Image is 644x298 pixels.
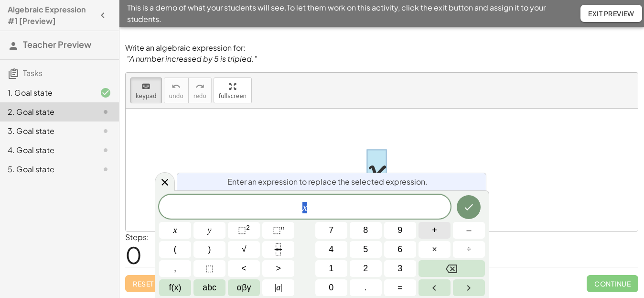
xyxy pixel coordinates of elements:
[169,93,183,99] span: undo
[419,222,451,239] button: Plus
[384,260,416,277] button: 3
[384,279,416,296] button: Equals
[23,68,43,78] span: Tasks
[130,77,162,103] button: keyboardkeypad
[219,93,247,99] span: fullscreen
[214,77,252,103] button: fullscreen
[174,243,177,256] span: (
[242,243,247,256] span: √
[205,262,214,275] span: ⬚
[159,279,191,296] button: Functions
[169,281,182,294] span: f(x)
[432,224,437,237] span: +
[363,224,368,237] span: 8
[228,260,260,277] button: Less than
[580,5,642,22] button: Exit Preview
[315,222,347,239] button: 7
[453,279,485,296] button: Right arrow
[100,106,111,118] i: Task not started.
[397,243,402,256] span: 6
[227,176,428,188] span: Enter an expression to replace the selected expression.
[100,164,111,175] i: Task not started.
[23,39,91,50] span: Teacher Preview
[302,201,308,213] var: x
[432,243,437,256] span: ×
[228,279,260,296] button: Greek alphabet
[208,224,212,237] span: y
[315,279,347,296] button: 0
[275,281,282,294] span: a
[384,222,416,239] button: 9
[466,224,471,237] span: –
[241,262,247,275] span: <
[419,241,451,258] button: Times
[363,243,368,256] span: 5
[193,260,225,277] button: Placeholder
[397,224,402,237] span: 9
[125,43,638,54] p: Write an algebraic expression for:
[237,281,251,294] span: αβγ
[315,241,347,258] button: 4
[127,2,580,25] span: This is a demo of what your students will see. To let them work on this activity, click the exit ...
[8,164,85,175] div: 5. Goal state
[193,279,225,296] button: Alphabet
[238,225,246,235] span: ⬚
[276,262,281,275] span: >
[159,222,191,239] button: x
[397,262,402,275] span: 3
[329,281,333,294] span: 0
[203,281,216,294] span: abc
[329,243,333,256] span: 4
[100,125,111,137] i: Task not started.
[246,224,250,231] sup: 2
[228,241,260,258] button: Square root
[588,9,634,18] span: Exit Preview
[188,77,212,103] button: redoredo
[193,93,206,99] span: redo
[174,262,176,275] span: ,
[193,222,225,239] button: y
[8,106,85,118] div: 2. Goal state
[193,241,225,258] button: )
[350,260,382,277] button: 2
[329,262,333,275] span: 1
[262,222,294,239] button: Superscript
[273,225,281,235] span: ⬚
[329,224,333,237] span: 7
[262,241,294,258] button: Fraction
[397,281,403,294] span: =
[384,241,416,258] button: 6
[100,87,111,99] i: Task finished and correct.
[363,262,368,275] span: 2
[365,281,367,294] span: .
[125,240,142,269] span: 0
[159,241,191,258] button: (
[100,144,111,156] i: Task not started.
[173,224,177,237] span: x
[457,195,481,219] button: Done
[208,243,211,256] span: )
[453,222,485,239] button: Minus
[280,283,282,292] span: |
[315,260,347,277] button: 1
[350,222,382,239] button: 8
[275,283,277,292] span: |
[262,260,294,277] button: Greater than
[8,4,94,27] h4: Algebraic Expression #1 [Preview]
[141,81,150,92] i: keyboard
[281,224,284,231] sup: n
[172,81,181,92] i: undo
[419,260,485,277] button: Backspace
[136,93,157,99] span: keypad
[350,279,382,296] button: .
[164,77,189,103] button: undoundo
[8,144,85,156] div: 4. Goal state
[8,87,85,99] div: 1. Goal state
[467,243,472,256] span: ÷
[127,54,257,64] em: "A number increased by 5 is tripled."
[125,232,149,242] label: Steps:
[8,125,85,137] div: 3. Goal state
[262,279,294,296] button: Absolute value
[195,81,204,92] i: redo
[350,241,382,258] button: 5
